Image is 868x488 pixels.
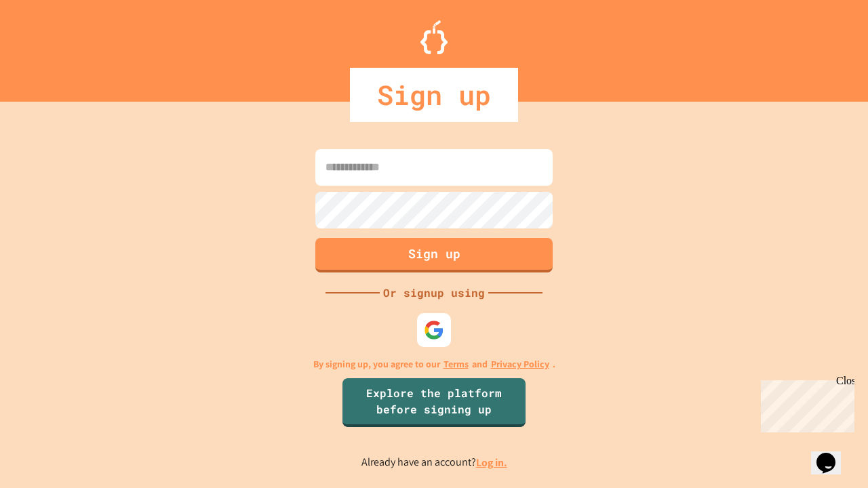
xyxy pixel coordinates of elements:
[424,320,444,340] img: google-icon.svg
[811,434,854,474] iframe: chat widget
[342,378,526,427] a: Explore the platform before signing up
[315,238,553,272] button: Sign up
[443,357,469,371] a: Terms
[5,5,94,86] div: Chat with us now!Close
[420,20,448,54] img: Logo.svg
[755,375,854,432] iframe: chat widget
[491,357,549,371] a: Privacy Policy
[361,454,507,471] p: Already have an account?
[350,68,518,122] div: Sign up
[380,285,488,301] div: Or signup using
[476,455,507,470] a: Log in.
[313,357,555,371] p: By signing up, you agree to our and .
